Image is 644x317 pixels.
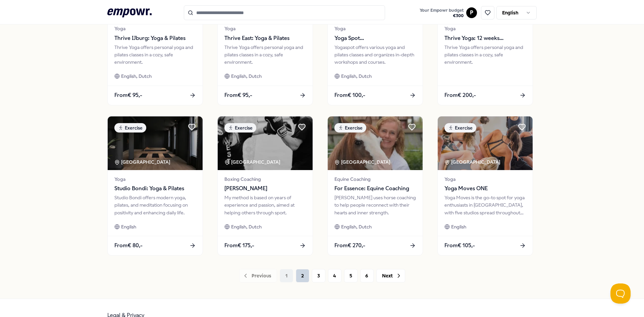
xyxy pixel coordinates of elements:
[451,223,466,230] span: English
[420,13,464,18] span: € 300
[334,184,416,193] span: For Essence: Equine Coaching
[444,25,526,32] span: Yoga
[334,158,391,166] div: [GEOGRAPHIC_DATA]
[217,116,313,256] a: package imageExercise[GEOGRAPHIC_DATA] Boxing Coaching[PERSON_NAME]My method is based on years of...
[420,8,464,13] span: Your Empowr budget
[334,123,366,133] div: Exercise
[444,34,526,43] span: Thrive Yoga: 12 weeks pregnancy yoga
[334,44,416,66] div: Yogaspot offers various yoga and pilates classes and organizes in-depth workshops and courses.
[466,7,477,18] button: P
[114,44,196,66] div: Thrive Yoga offers personal yoga and pilates classes in a cozy, safe environment.
[114,25,196,32] span: Yoga
[108,116,203,170] img: package image
[312,269,325,282] button: 3
[444,241,475,250] span: From € 105,-
[184,5,385,20] input: Search for products, categories or subcategories
[107,116,203,256] a: package imageExercise[GEOGRAPHIC_DATA] YogaStudio Bondi: Yoga & PilatesStudio Bondi offers modern...
[224,241,254,250] span: From € 175,-
[114,34,196,43] span: Thrive IJburg: Yoga & Pilates
[224,123,256,133] div: Exercise
[334,175,416,183] span: Equine Coaching
[444,184,526,193] span: Yoga Moves ONE
[224,25,306,32] span: Yoga
[218,116,313,170] img: package image
[610,283,631,304] iframe: Help Scout Beacon - Open
[444,91,476,100] span: From € 200,-
[224,44,306,66] div: Thrive Yoga offers personal yoga and pilates classes in a cozy, safe environment.
[360,269,374,282] button: 6
[231,223,262,230] span: English, Dutch
[121,223,136,230] span: English
[444,44,526,66] div: Thrive Yoga offers personal yoga and pilates classes in a cozy, safe environment.
[121,72,152,80] span: English, Dutch
[438,116,533,170] img: package image
[437,116,533,256] a: package imageExercise[GEOGRAPHIC_DATA] YogaYoga Moves ONEYoga Moves is the go-to spot for yoga en...
[296,269,309,282] button: 2
[417,6,466,20] a: Your Empowr budget€300
[224,158,281,166] div: [GEOGRAPHIC_DATA]
[444,175,526,183] span: Yoga
[334,91,365,100] span: From € 100,-
[334,25,416,32] span: Yoga
[327,116,423,256] a: package imageExercise[GEOGRAPHIC_DATA] Equine CoachingFor Essence: Equine Coaching[PERSON_NAME] u...
[224,91,252,100] span: From € 95,-
[341,72,372,80] span: English, Dutch
[334,194,416,216] div: [PERSON_NAME] uses horse coaching to help people reconnect with their hearts and inner strength.
[444,158,501,166] div: [GEOGRAPHIC_DATA]
[224,34,306,43] span: Thrive East: Yoga & Pilates
[376,269,405,282] button: Next
[328,116,423,170] img: package image
[334,34,416,43] span: Yoga Spot [GEOGRAPHIC_DATA]: Yoga & Pilates
[418,6,465,20] button: Your Empowr budget€300
[334,241,365,250] span: From € 270,-
[231,72,262,80] span: English, Dutch
[114,175,196,183] span: Yoga
[328,269,341,282] button: 4
[224,175,306,183] span: Boxing Coaching
[114,123,146,133] div: Exercise
[224,194,306,216] div: My method is based on years of experience and passion, aimed at helping others through sport.
[444,194,526,216] div: Yoga Moves is the go-to spot for yoga enthusiasts in [GEOGRAPHIC_DATA], with five studios spread ...
[344,269,358,282] button: 5
[114,241,143,250] span: From € 80,-
[444,123,476,133] div: Exercise
[114,194,196,216] div: Studio Bondi offers modern yoga, pilates, and meditation focusing on positivity and enhancing dai...
[114,158,171,166] div: [GEOGRAPHIC_DATA]
[224,184,306,193] span: [PERSON_NAME]
[114,184,196,193] span: Studio Bondi: Yoga & Pilates
[341,223,372,230] span: English, Dutch
[114,91,142,100] span: From € 95,-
